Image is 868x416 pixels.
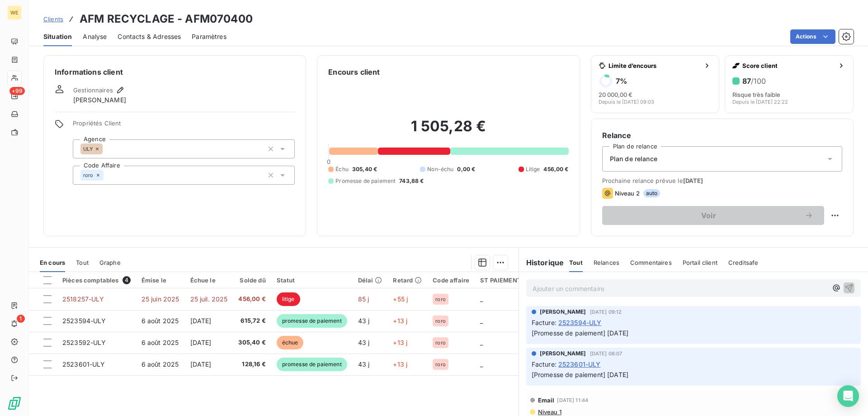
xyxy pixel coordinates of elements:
[532,318,557,327] span: Facture :
[480,295,483,303] span: _
[457,165,475,173] span: 0,00 €
[9,87,25,95] span: +99
[142,339,179,346] span: 6 août 2025
[532,359,557,369] span: Facture :
[192,32,226,41] span: Paramètres
[62,317,106,325] span: 2523594-ULY
[480,277,545,284] div: ST PAIEMENT DIRECT
[393,317,407,325] span: +13 j
[728,259,759,266] span: Creditsafe
[616,77,627,86] h6: 7 %
[7,396,22,411] img: Logo LeanPay
[62,276,131,284] div: Pièces comptables
[190,339,212,346] span: [DATE]
[99,259,121,266] span: Graphe
[238,295,265,304] span: 456,00 €
[590,351,623,356] span: [DATE] 08:07
[569,259,583,266] span: Tout
[532,371,628,378] span: [Promesse de paiement] [DATE]
[277,336,304,349] span: échue
[83,32,107,41] span: Analyse
[599,99,654,105] span: Depuis le [DATE] 09:03
[435,362,446,367] span: roro
[277,314,347,328] span: promesse de paiement
[277,292,300,306] span: litige
[238,338,265,347] span: 305,40 €
[602,130,842,141] h6: Relance
[480,360,483,368] span: _
[277,277,347,284] div: Statut
[55,67,295,77] h6: Informations client
[532,329,628,337] span: [Promesse de paiement] [DATE]
[358,295,369,303] span: 85 j
[190,317,212,325] span: [DATE]
[399,177,424,185] span: 743,88 €
[358,317,370,325] span: 43 j
[742,62,834,69] span: Score client
[540,308,586,316] span: [PERSON_NAME]
[558,318,602,327] span: 2523594-ULY
[238,360,265,369] span: 128,16 €
[142,317,179,325] span: 6 août 2025
[732,99,788,105] span: Depuis le [DATE] 22:22
[238,277,265,284] div: Solde dû
[62,295,104,303] span: 2518257-ULY
[599,91,632,98] span: 20 000,00 €
[358,360,370,368] span: 43 j
[540,349,586,358] span: [PERSON_NAME]
[433,277,469,284] div: Code affaire
[335,165,349,173] span: Échu
[393,360,407,368] span: +13 j
[790,29,835,44] button: Actions
[435,296,446,302] span: roro
[480,317,483,325] span: _
[393,339,407,346] span: +13 j
[80,11,253,27] h3: AFM RECYCLAGE - AFM070400
[602,177,842,184] span: Prochaine relance prévue le
[358,277,382,284] div: Délai
[602,206,824,225] button: Voir
[837,385,859,407] div: Open Intercom Messenger
[594,259,619,266] span: Relances
[683,177,703,184] span: [DATE]
[557,397,588,403] span: [DATE] 11:44
[62,360,105,368] span: 2523601-ULY
[190,277,228,284] div: Échue le
[609,62,700,69] span: Limite d’encours
[142,277,179,284] div: Émise le
[190,295,228,303] span: 25 juil. 2025
[43,15,63,23] span: Clients
[103,145,110,153] input: Ajouter une valeur
[123,276,131,284] span: 4
[142,360,179,368] span: 6 août 2025
[613,212,804,219] span: Voir
[277,358,347,371] span: promesse de paiement
[526,165,540,173] span: Litige
[427,165,453,173] span: Non-échu
[327,158,330,165] span: 0
[732,91,780,98] span: Risque très faible
[17,315,25,323] span: 1
[751,77,766,86] span: /100
[393,277,422,284] div: Retard
[40,259,65,266] span: En cours
[725,55,854,113] button: Score client87/100Risque très faibleDepuis le [DATE] 22:22
[393,295,408,303] span: +55 j
[643,189,660,197] span: auto
[352,165,377,173] span: 305,40 €
[328,67,380,77] h6: Encours client
[104,171,111,179] input: Ajouter une valeur
[615,190,640,197] span: Niveau 2
[62,339,106,346] span: 2523592-ULY
[538,397,555,404] span: Email
[590,309,622,315] span: [DATE] 09:12
[7,5,22,20] div: WE
[435,318,446,324] span: roro
[43,14,63,24] a: Clients
[328,117,568,144] h2: 1 505,28 €
[519,257,564,268] h6: Historique
[73,120,295,132] span: Propriétés Client
[358,339,370,346] span: 43 j
[43,32,72,41] span: Situation
[630,259,672,266] span: Commentaires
